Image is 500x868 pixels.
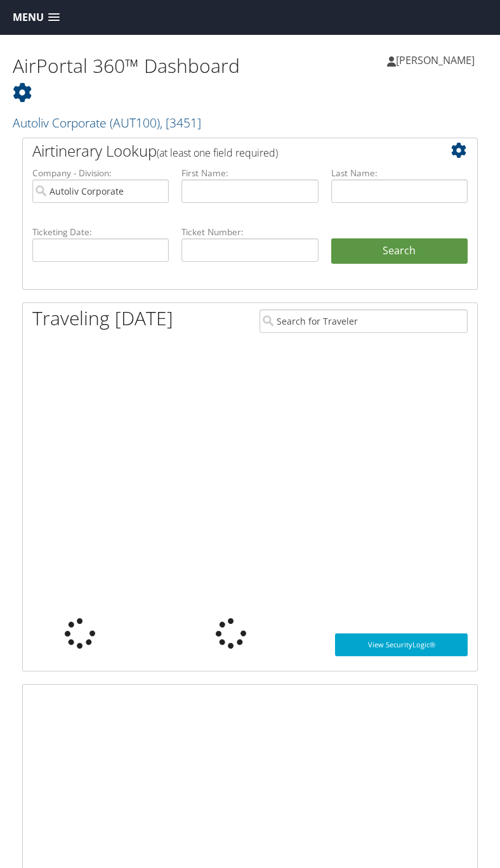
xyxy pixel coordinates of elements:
[387,41,487,79] a: [PERSON_NAME]
[13,11,44,23] span: Menu
[13,114,201,131] a: Autoliv Corporate
[6,7,66,28] a: Menu
[331,167,468,179] label: Last Name:
[331,238,468,264] button: Search
[260,309,468,333] input: Search for Traveler
[32,140,430,162] h2: Airtinerary Lookup
[181,226,318,238] label: Ticket Number:
[396,53,475,67] span: [PERSON_NAME]
[160,114,201,131] span: , [ 3451 ]
[110,114,160,131] span: ( AUT100 )
[335,633,468,656] a: View SecurityLogic®
[157,146,278,160] span: (at least one field required)
[32,305,173,332] h1: Traveling [DATE]
[13,53,250,106] h1: AirPortal 360™ Dashboard
[32,167,169,179] label: Company - Division:
[32,226,169,238] label: Ticketing Date:
[181,167,318,179] label: First Name:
